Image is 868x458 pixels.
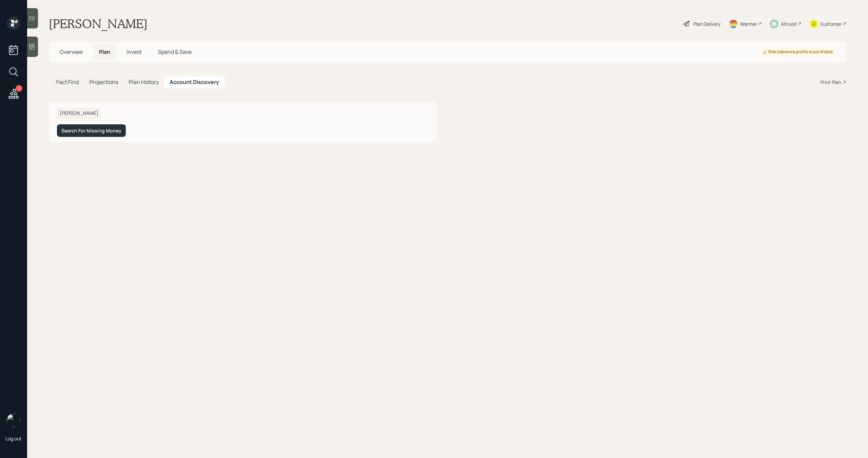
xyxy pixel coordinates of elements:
div: 1 [16,85,22,92]
div: Search For Missing Money [61,127,121,134]
div: Kustomer [821,20,842,27]
div: Risk tolerance profile is out of date [763,49,833,55]
div: Print Plan [821,79,841,86]
h5: Fact Find [56,79,79,85]
div: Altruist [781,20,797,27]
span: Overview [60,48,83,56]
img: michael-russo-headshot.png [7,414,20,427]
h5: Projections [90,79,118,85]
span: Invest [126,48,142,56]
h6: [PERSON_NAME] [57,108,101,119]
div: Log out [5,435,22,442]
h5: Account Discovery [170,79,219,85]
div: Plan Delivery [693,20,721,27]
h5: Plan History [129,79,159,85]
button: Search For Missing Money [57,124,126,137]
div: Warmer [740,20,757,27]
h1: [PERSON_NAME] [49,16,147,31]
span: Spend & Save [158,48,192,56]
span: Plan [99,48,110,56]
